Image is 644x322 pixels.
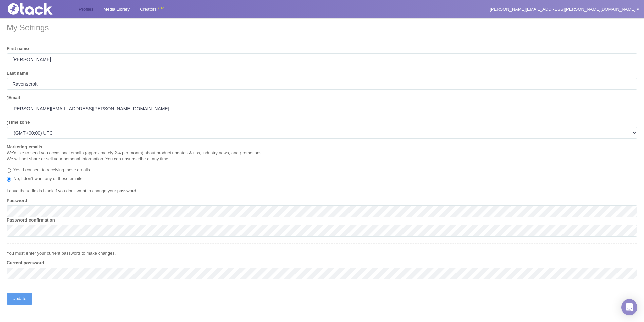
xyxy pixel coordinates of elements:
[7,176,83,183] label: No, I don't want any of these emails
[7,70,28,76] label: Last name
[7,144,263,162] label: Marketing emails
[621,299,637,315] div: Open Intercom Messenger
[7,95,20,101] label: Email
[7,260,44,266] label: Current password
[7,217,55,223] label: Password confirmation
[7,177,11,182] input: No, I don't want any of these emails
[7,119,30,125] label: Time zone
[7,167,90,174] label: Yes, I consent to receiving these emails
[7,293,32,305] input: Update
[5,3,72,15] img: Tack
[7,95,8,100] abbr: required
[7,198,27,204] label: Password
[7,150,263,162] div: We'd like to send you occasional emails (approximately 2-4 per month) about product updates & tip...
[7,188,637,194] p: Leave these fields blank if you don't want to change your password.
[7,168,11,173] input: Yes, I consent to receiving these emails
[7,156,263,162] div: We will not share or sell your personal information. You can unsubscribe at any time.
[157,5,164,12] div: BETA
[7,250,637,256] p: You must enter your current password to make changes.
[7,46,29,52] label: First name
[7,120,8,125] abbr: required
